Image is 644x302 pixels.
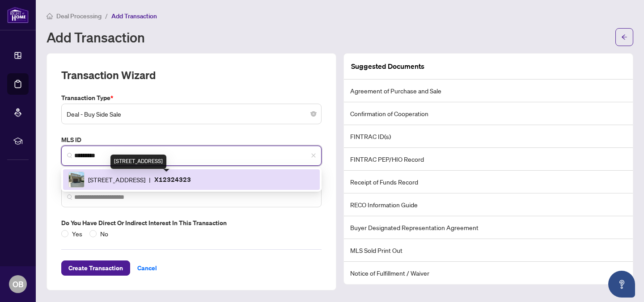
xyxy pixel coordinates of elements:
[105,11,108,21] li: /
[344,80,633,102] li: Agreement of Purchase and Sale
[69,172,84,187] img: IMG-X12324323_1.jpg
[130,260,164,276] button: Cancel
[311,153,316,158] span: close
[61,93,322,103] label: Transaction Type
[344,125,633,148] li: FINTRAC ID(s)
[344,216,633,239] li: Buyer Designated Representation Agreement
[344,239,633,262] li: MLS Sold Print Out
[137,261,157,275] span: Cancel
[68,261,123,275] span: Create Transaction
[61,260,130,276] button: Create Transaction
[67,194,72,200] img: search_icon
[351,61,424,72] article: Suggested Documents
[154,174,191,185] p: X12324323
[68,229,86,239] span: Yes
[97,229,112,239] span: No
[344,193,633,216] li: RECO Information Guide
[67,153,72,158] img: search_icon
[311,111,316,117] span: close-circle
[13,278,24,290] span: OB
[61,218,322,228] label: Do you have direct or indirect interest in this transaction
[47,13,53,19] span: home
[61,68,156,82] h2: Transaction Wizard
[7,7,29,23] img: logo
[344,148,633,171] li: FINTRAC PEP/HIO Record
[88,175,145,185] span: [STREET_ADDRESS]
[56,12,102,20] span: Deal Processing
[111,12,157,20] span: Add Transaction
[149,175,151,185] span: |
[47,30,145,44] h1: Add Transaction
[61,135,322,145] label: MLS ID
[344,171,633,193] li: Receipt of Funds Record
[608,271,635,298] button: Open asap
[344,262,633,284] li: Notice of Fulfillment / Waiver
[344,102,633,125] li: Confirmation of Cooperation
[110,155,166,169] div: [STREET_ADDRESS]
[67,105,316,122] span: Deal - Buy Side Sale
[621,34,627,40] span: arrow-left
